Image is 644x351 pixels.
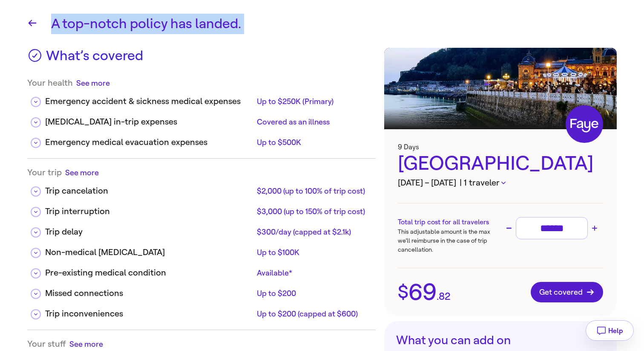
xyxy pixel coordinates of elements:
div: Up to $500K [257,137,369,148]
span: . [437,291,439,302]
p: This adjustable amount is the max we’ll reimburse in the case of trip cancellation. [398,227,500,254]
span: Get covered [539,288,595,296]
div: [GEOGRAPHIC_DATA] [398,151,603,177]
div: [MEDICAL_DATA] in-trip expensesCovered as an illness [27,109,376,129]
button: Increase trip cost [589,223,600,233]
div: Emergency medical evacuation expensesUp to $500K [27,129,376,150]
span: 82 [439,291,451,302]
div: Your trip [27,167,376,178]
h3: 9 Days [398,143,603,151]
div: Emergency medical evacuation expenses [45,136,253,149]
div: Up to $100K [257,247,369,258]
div: Non-medical [MEDICAL_DATA] [45,246,253,259]
span: 69 [408,281,437,304]
div: Trip interruption$3,000 (up to 150% of trip cost) [27,198,376,219]
div: Missed connectionsUp to $200 [27,280,376,301]
div: Covered as an illness [257,117,369,127]
div: Your health [27,78,376,88]
div: Missed connections [45,287,253,300]
div: Trip inconveniences [45,307,253,320]
div: Your stuff [27,339,376,349]
div: Trip interruption [45,205,253,218]
div: Pre-existing medical conditionAvailable* [27,260,376,280]
h3: What’s covered [46,48,143,69]
div: Trip delay$300/day (capped at $2.1k) [27,219,376,239]
div: Trip cancelation [45,185,253,197]
div: $2,000 (up to 100% of trip cost) [257,186,369,196]
button: Help [586,320,634,341]
span: Help [608,327,623,335]
button: See more [76,78,110,88]
div: Available* [257,268,369,278]
h3: Total trip cost for all travelers [398,217,500,227]
div: Emergency accident & sickness medical expensesUp to $250K (Primary) [27,88,376,109]
h1: A top-notch policy has landed. [51,14,617,34]
div: Emergency accident & sickness medical expenses [45,95,253,108]
div: $3,000 (up to 150% of trip cost) [257,206,369,217]
button: | 1 traveler [460,177,506,189]
div: Trip cancelation$2,000 (up to 100% of trip cost) [27,178,376,198]
button: See more [69,339,103,349]
div: Pre-existing medical condition [45,267,253,279]
div: Up to $200 [257,288,369,299]
div: Trip inconveniencesUp to $200 (capped at $600) [27,301,376,321]
div: Non-medical [MEDICAL_DATA]Up to $100K [27,239,376,260]
div: Up to $200 (capped at $600) [257,309,369,319]
h3: [DATE] – [DATE] [398,177,603,189]
span: $ [398,283,408,301]
button: Decrease trip cost [504,223,514,233]
input: Trip cost [520,221,584,236]
div: [MEDICAL_DATA] in-trip expenses [45,116,253,128]
div: Up to $250K (Primary) [257,96,369,107]
h3: What you can add on [396,333,605,348]
button: See more [65,167,99,178]
div: Trip delay [45,226,253,238]
div: $300/day (capped at $2.1k) [257,227,369,237]
button: Get covered [531,282,603,302]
